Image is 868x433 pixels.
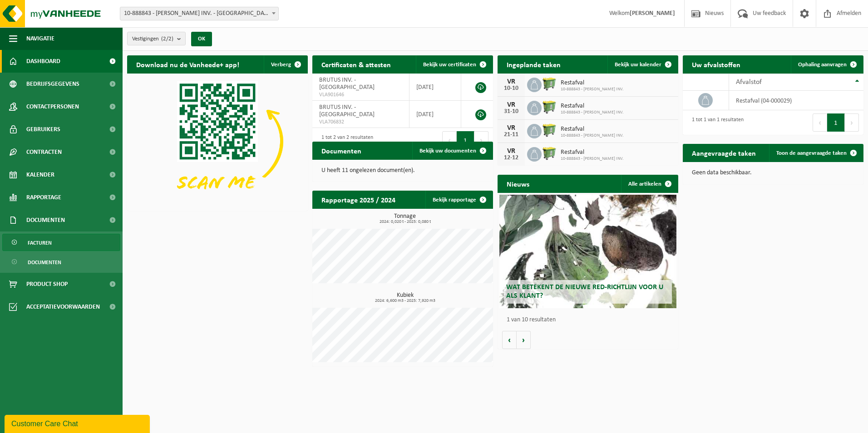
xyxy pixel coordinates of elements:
[26,163,54,186] span: Kalender
[502,78,520,85] div: VR
[317,299,493,303] span: 2024: 6,600 m3 - 2025: 7,920 m3
[271,62,291,68] span: Verberg
[5,413,152,433] iframe: chat widget
[736,79,762,86] span: Afvalstof
[127,32,186,45] button: Vestigingen(2/2)
[425,191,492,209] a: Bekijk rapportage
[542,99,557,115] img: WB-0660-HPE-GN-50
[542,123,557,138] img: WB-0660-HPE-GN-50
[776,150,847,156] span: Toon de aangevraagde taken
[561,156,624,162] span: 10-888843 - [PERSON_NAME] INV.
[561,149,624,156] span: Restafval
[264,55,307,74] button: Verberg
[769,144,863,162] a: Toon de aangevraagde taken
[2,253,120,271] a: Documenten
[317,130,373,150] div: 1 tot 2 van 2 resultaten
[502,124,520,132] div: VR
[312,191,404,208] h2: Rapportage 2025 / 2024
[26,27,54,50] span: Navigatie
[798,62,847,68] span: Ophaling aanvragen
[312,55,400,73] h2: Certificaten & attesten
[26,50,60,73] span: Dashboard
[813,113,827,132] button: Previous
[729,91,863,110] td: restafval (04-000029)
[502,108,520,115] div: 31-10
[502,331,517,349] button: Vorige
[502,155,520,161] div: 12-12
[28,254,61,271] span: Documenten
[499,195,676,308] a: Wat betekent de nieuwe RED-richtlijn voor u als klant?
[683,55,750,73] h2: Uw afvalstoffen
[827,113,845,132] button: 1
[517,331,531,349] button: Volgende
[26,118,60,141] span: Gebruikers
[542,146,557,161] img: WB-0660-HPE-GN-50
[542,76,557,92] img: WB-0660-HPE-GN-50
[132,32,173,46] span: Vestigingen
[561,126,624,133] span: Restafval
[561,87,624,92] span: 10-888843 - [PERSON_NAME] INV.
[409,101,461,128] td: [DATE]
[687,113,744,133] div: 1 tot 1 van 1 resultaten
[683,144,765,162] h2: Aangevraagde taken
[120,7,279,20] span: 10-888843 - BRUTUS INV. - OOSTKAMP
[26,186,61,209] span: Rapportage
[502,132,520,138] div: 21-11
[692,170,854,176] p: Geen data beschikbaar.
[127,74,308,209] img: Download de VHEPlus App
[457,131,474,149] button: 1
[442,131,457,149] button: Previous
[615,62,661,68] span: Bekijk uw kalender
[561,133,624,138] span: 10-888843 - [PERSON_NAME] INV.
[26,295,100,318] span: Acceptatievoorwaarden
[791,55,863,74] a: Ophaling aanvragen
[26,141,62,163] span: Contracten
[319,77,375,91] span: BRUTUS INV. - [GEOGRAPHIC_DATA]
[507,317,674,323] p: 1 van 10 resultaten
[26,273,68,295] span: Product Shop
[419,148,476,154] span: Bekijk uw documenten
[498,175,538,192] h2: Nieuws
[319,118,402,126] span: VLA706832
[2,234,120,251] a: Facturen
[312,142,370,159] h2: Documenten
[317,213,493,224] h3: Tonnage
[474,131,488,149] button: Next
[502,101,520,108] div: VR
[423,62,476,68] span: Bekijk uw certificaten
[28,234,52,251] span: Facturen
[630,10,675,17] strong: [PERSON_NAME]
[607,55,677,74] a: Bekijk uw kalender
[321,167,484,174] p: U heeft 11 ongelezen document(en).
[127,55,248,73] h2: Download nu de Vanheede+ app!
[506,284,663,300] span: Wat betekent de nieuwe RED-richtlijn voor u als klant?
[191,32,212,46] button: OK
[26,73,79,95] span: Bedrijfsgegevens
[161,36,173,42] count: (2/2)
[26,209,65,231] span: Documenten
[317,220,493,224] span: 2024: 0,020 t - 2025: 0,080 t
[845,113,859,132] button: Next
[120,7,278,20] span: 10-888843 - BRUTUS INV. - OOSTKAMP
[561,79,624,87] span: Restafval
[621,175,677,193] a: Alle artikelen
[498,55,570,73] h2: Ingeplande taken
[561,110,624,115] span: 10-888843 - [PERSON_NAME] INV.
[319,91,402,98] span: VLA901646
[416,55,492,74] a: Bekijk uw certificaten
[317,292,493,303] h3: Kubiek
[502,148,520,155] div: VR
[502,85,520,92] div: 10-10
[26,95,79,118] span: Contactpersonen
[412,142,492,160] a: Bekijk uw documenten
[409,74,461,101] td: [DATE]
[319,104,375,118] span: BRUTUS INV. - [GEOGRAPHIC_DATA]
[561,103,624,110] span: Restafval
